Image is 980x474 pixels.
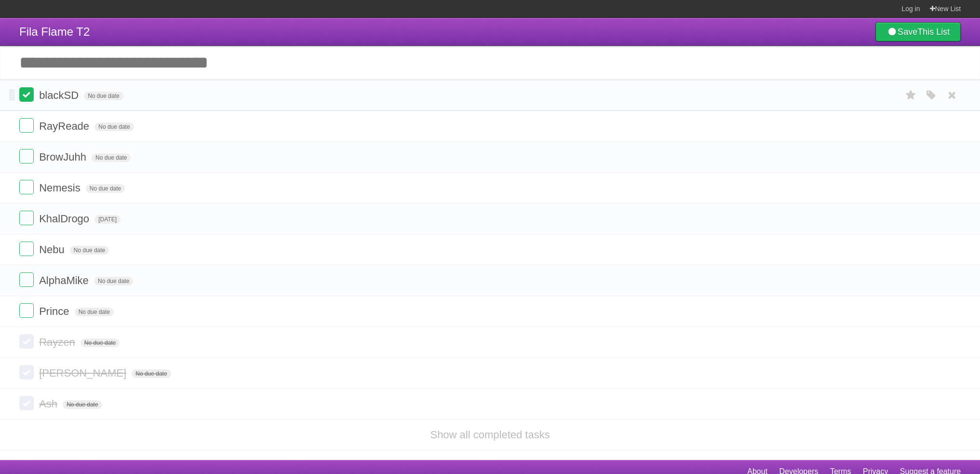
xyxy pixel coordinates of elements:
label: Done [19,334,34,349]
span: No due date [63,400,102,409]
span: [DATE] [94,215,121,224]
label: Done [19,149,34,163]
label: Star task [902,87,920,103]
span: RayReade [39,120,92,132]
span: BrowJuhh [39,151,89,163]
label: Done [19,87,34,102]
span: No due date [81,339,120,347]
span: Rayzen [39,336,78,348]
label: Done [19,365,34,379]
span: Fila Flame T2 [19,25,90,38]
a: Show all completed tasks [430,429,550,441]
label: Done [19,396,34,410]
label: Done [19,303,34,318]
a: SaveThis List [875,22,961,41]
label: Done [19,180,34,194]
span: No due date [75,308,114,316]
span: KhalDrogo [39,213,92,225]
span: No due date [94,122,134,131]
span: No due date [92,153,131,162]
span: Nemesis [39,182,83,194]
label: Done [19,242,34,256]
span: Ash [39,398,60,410]
span: Prince [39,305,71,317]
label: Done [19,118,34,133]
span: [PERSON_NAME] [39,367,129,379]
span: No due date [132,369,171,378]
span: No due date [94,277,133,285]
span: Nebu [39,244,67,256]
label: Done [19,211,34,225]
b: This List [917,27,950,37]
span: No due date [86,184,125,193]
span: blackSD [39,89,81,101]
span: No due date [84,92,123,100]
span: AlphaMike [39,274,91,286]
span: No due date [70,246,109,255]
label: Done [19,272,34,287]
